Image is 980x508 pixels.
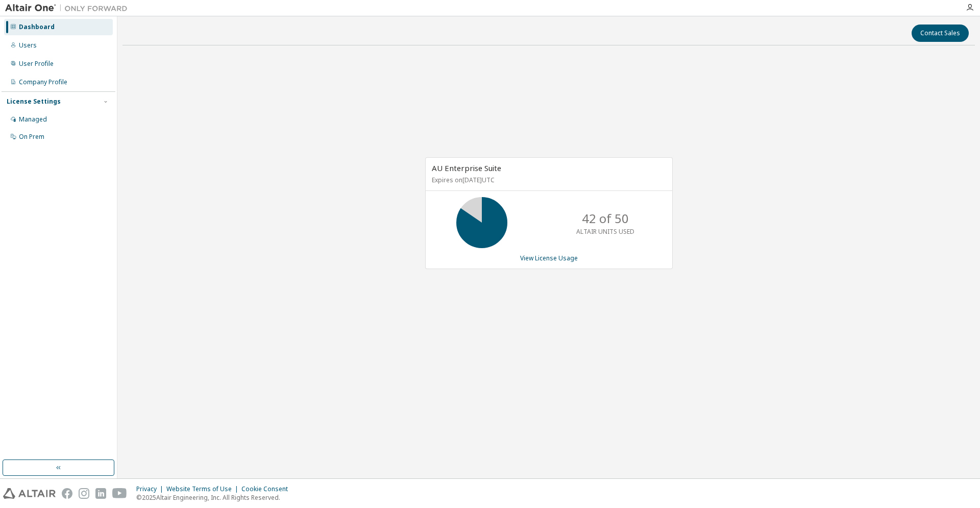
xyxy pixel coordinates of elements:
div: License Settings [7,98,61,106]
img: youtube.svg [112,488,127,499]
img: Altair One [5,3,133,13]
button: Contact Sales [912,25,969,42]
a: View License Usage [520,254,578,262]
p: 42 of 50 [582,210,629,227]
div: On Prem [19,133,44,141]
div: Managed [19,115,47,124]
div: Privacy [136,485,166,493]
div: Cookie Consent [241,485,294,493]
img: linkedin.svg [95,488,106,499]
span: AU Enterprise Suite [432,163,501,173]
div: Website Terms of Use [166,485,241,493]
p: ALTAIR UNITS USED [576,227,634,236]
div: Company Profile [19,78,67,86]
div: User Profile [19,60,54,68]
p: © 2025 Altair Engineering, Inc. All Rights Reserved. [136,493,294,502]
img: instagram.svg [79,488,89,499]
p: Expires on [DATE] UTC [432,176,664,184]
div: Dashboard [19,23,55,31]
img: facebook.svg [62,488,72,499]
img: altair_logo.svg [3,488,56,499]
div: Users [19,41,37,50]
